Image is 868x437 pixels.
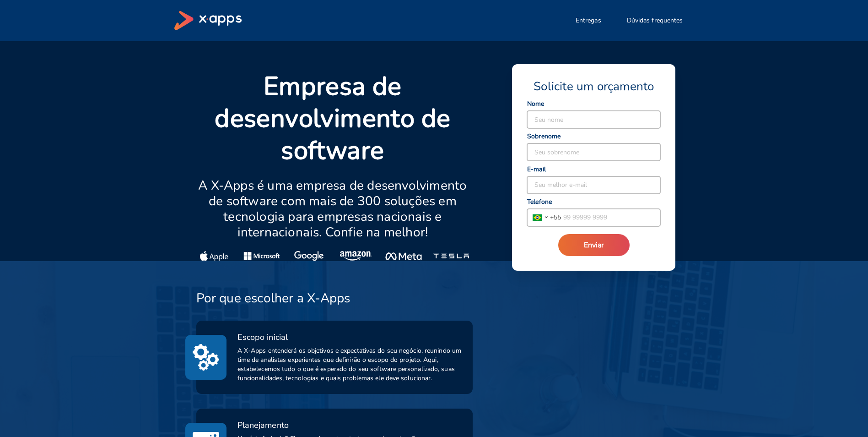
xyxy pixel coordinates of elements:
input: Seu nome [527,111,660,128]
button: Dúvidas frequentes [616,11,694,30]
span: Solicite um orçamento [534,79,654,94]
input: Seu melhor e-mail [527,176,660,194]
span: Enviar [584,240,604,250]
img: Google [294,251,324,261]
button: Entregas [565,11,612,30]
span: Planejamento [237,420,289,431]
p: A X-Apps é uma empresa de desenvolvimento de software com mais de 300 soluções em tecnologia para... [196,178,469,240]
span: Entregas [576,16,601,25]
img: Amazon [340,251,373,261]
span: A X-Apps entenderá os objetivos e expectativas do seu negócio, reunindo um time de analistas expe... [237,346,462,383]
span: + 55 [550,213,561,222]
img: method1_initial_scope.svg [193,342,219,372]
h3: Por que escolher a X-Apps [196,290,350,306]
input: 99 99999 9999 [561,209,660,226]
img: Microsoft [243,251,280,261]
span: Escopo inicial [237,332,288,343]
img: Apple [200,251,228,261]
span: Dúvidas frequentes [627,16,683,25]
p: Empresa de desenvolvimento de software [196,71,469,167]
button: Enviar [558,234,630,256]
img: Tesla [433,251,469,261]
input: Seu sobrenome [527,143,660,161]
img: Meta [385,251,421,261]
